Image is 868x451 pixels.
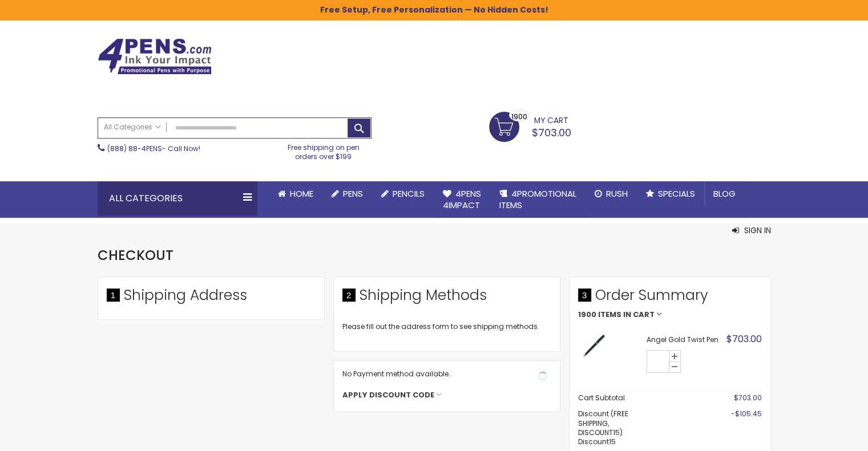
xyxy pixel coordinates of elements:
[342,369,450,379] span: No Payment method available.
[606,188,628,200] span: Rush
[637,181,704,206] a: Specials
[434,181,490,218] a: 4Pens4impact
[658,188,695,200] span: Specials
[578,390,652,407] th: Cart Subtotal
[107,286,316,311] div: Shipping Address
[578,409,628,437] span: Discount (FREE SHIPPING, DISCOUNT15)
[732,225,771,236] button: Sign In
[107,144,200,153] span: - Call Now!
[578,437,616,446] span: discount15
[342,390,434,400] span: Apply Discount Code
[744,225,771,236] span: Sign In
[578,286,762,311] span: Order Summary
[489,112,571,140] a: $703.00 1900
[578,311,596,319] span: 1900
[731,409,762,419] span: -$105.45
[704,181,745,206] a: Blog
[734,393,762,403] span: $703.00
[511,111,527,122] span: 1900
[98,181,257,216] div: All Categories
[98,118,167,137] a: All Categories
[98,246,173,265] span: Checkout
[532,125,571,140] span: $703.00
[104,123,161,132] span: All Categories
[443,188,481,211] span: 4Pens 4impact
[343,188,363,200] span: Pens
[393,188,425,200] span: Pencils
[98,38,212,75] img: 4Pens Custom Pens and Promotional Products
[322,181,372,206] a: Pens
[342,286,551,311] div: Shipping Methods
[290,188,313,200] span: Home
[342,322,551,331] div: Please fill out the address form to see shipping methods.
[647,335,722,344] strong: Angel Gold Twist Pen
[713,188,736,200] span: Blog
[578,330,609,361] img: Angel Gold-Blue
[726,332,762,346] span: $703.00
[586,181,637,206] a: Rush
[107,144,162,153] a: (888) 88-4PENS
[372,181,434,206] a: Pencils
[276,139,372,161] div: Free shipping on pen orders over $199
[490,181,586,218] a: 4PROMOTIONALITEMS
[598,311,655,319] span: Items in Cart
[499,188,576,211] span: 4PROMOTIONAL ITEMS
[269,181,322,206] a: Home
